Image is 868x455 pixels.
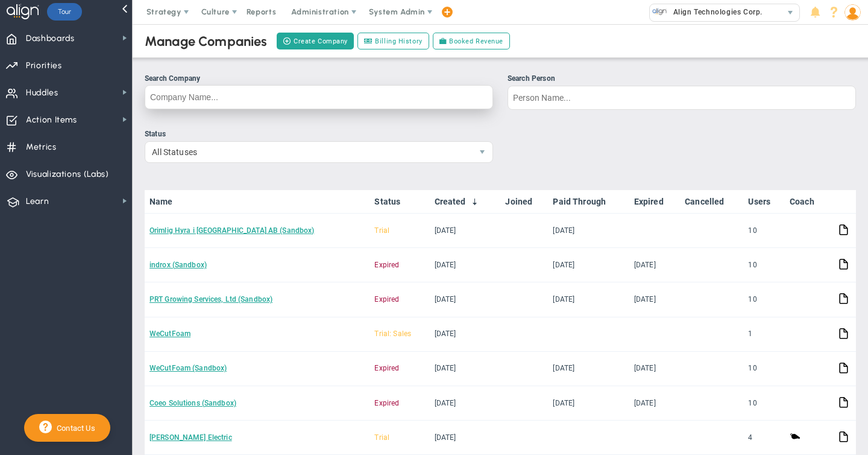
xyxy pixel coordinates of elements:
a: Name [149,197,365,206]
a: indrox (Sandbox) [149,261,207,269]
span: Dashboards [26,26,75,51]
span: Metrics [26,135,57,160]
span: Administration [291,7,348,16]
td: [DATE] [548,352,629,386]
span: Learn [26,189,49,214]
div: Manage Companies [145,33,268,49]
div: Search Company [145,73,493,84]
a: [PERSON_NAME] Electric [149,433,232,442]
span: Trial: Sales [374,329,411,338]
td: [DATE] [629,248,680,282]
a: Users [748,197,779,206]
input: Search Company [145,85,493,109]
a: WeCutFoam [149,329,190,338]
div: Status [145,129,493,140]
td: [DATE] [430,282,501,317]
span: Huddles [26,80,58,106]
span: Expired [374,399,399,407]
span: Expired [374,261,399,269]
a: Joined [505,197,543,206]
td: [DATE] [430,352,501,386]
td: [DATE] [548,282,629,317]
a: Orimlig Hyra i [GEOGRAPHIC_DATA] AB (Sandbox) [149,226,314,235]
td: [DATE] [430,214,501,248]
span: select [782,4,799,21]
a: Expired [634,197,675,206]
td: [DATE] [430,386,501,421]
span: Culture [201,7,230,16]
td: 10 [743,248,785,282]
img: 10991.Company.photo [652,4,667,19]
span: Visualizations (Labs) [26,162,109,187]
span: Strategy [146,7,181,16]
a: Created [435,197,495,206]
td: 4 [743,421,785,455]
input: Search Person [508,86,856,110]
td: [DATE] [430,421,501,455]
td: 10 [743,386,785,421]
a: Paid Through [553,197,624,206]
td: [DATE] [629,282,680,317]
span: Trial [374,226,389,235]
span: System Admin [369,7,425,16]
a: WeCutFoam (Sandbox) [149,364,227,372]
td: 10 [743,214,785,248]
span: Priorities [26,53,62,78]
td: 1 [743,317,785,352]
span: Action Items [26,107,77,133]
td: 10 [743,352,785,386]
span: Contact Us [52,424,95,433]
td: [DATE] [548,214,629,248]
button: Create Company [277,33,354,49]
div: Search Person [508,73,856,84]
a: Cancelled [685,197,738,206]
span: Expired [374,295,399,304]
td: [DATE] [430,248,501,282]
a: Booked Revenue [433,33,510,49]
td: [DATE] [629,352,680,386]
span: Expired [374,364,399,372]
span: Trial [374,433,389,442]
a: Coeo Solutions (Sandbox) [149,399,236,407]
span: select [472,142,492,162]
td: [DATE] [629,386,680,421]
a: Coach [790,197,828,206]
td: [DATE] [548,386,629,421]
span: All Statuses [145,142,472,162]
a: PRT Growing Services, Ltd (Sandbox) [149,295,272,304]
td: 10 [743,282,785,317]
img: 50249.Person.photo [844,4,861,21]
a: Billing History [357,33,429,49]
span: Align Technologies Corp. [667,4,763,20]
td: [DATE] [430,317,501,352]
a: Status [374,197,424,206]
td: [DATE] [548,248,629,282]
